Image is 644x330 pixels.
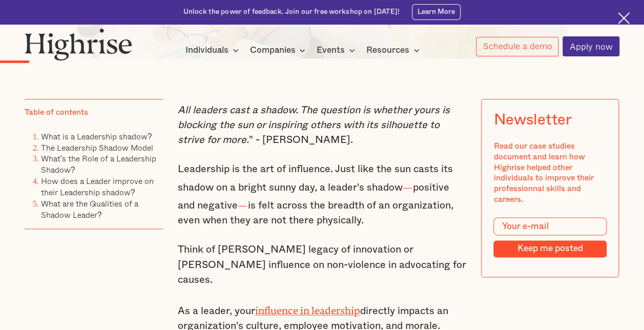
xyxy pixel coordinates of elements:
strong: — [238,199,248,206]
a: Apply now [563,36,619,56]
div: Table of contents [25,107,88,118]
img: Highrise logo [25,28,132,60]
div: Unlock the power of feedback. Join our free workshop on [DATE]! [183,7,400,17]
strong: — [403,181,413,188]
div: Companies [250,44,295,56]
div: Individuals [185,44,242,56]
a: Schedule a demo [476,37,559,56]
div: Companies [250,44,308,56]
div: Resources [366,44,409,56]
div: Read our case studies document and learn how Highrise helped other individuals to improve their p... [494,141,607,205]
form: Modal Form [494,217,607,257]
a: influence in leadership [255,305,360,312]
em: All leaders cast a shadow. The question is whether yours is blocking the sun or inspiring others ... [178,105,450,146]
a: What is a Leadership shadow? [41,130,152,142]
a: Learn More [412,4,461,19]
p: " - [PERSON_NAME]. [178,103,467,148]
div: Newsletter [494,111,572,129]
img: Cross icon [618,12,630,24]
div: Resources [366,44,423,56]
p: Think of [PERSON_NAME] legacy of innovation or [PERSON_NAME] influence on non-violence in advocat... [178,242,467,287]
div: Events [317,44,345,56]
a: What are the Qualities of a Shadow Leader? [41,197,138,221]
a: The Leadership Shadow Model [41,141,153,154]
div: Events [317,44,358,56]
input: Your e-mail [494,217,607,235]
p: Leadership is the art of influence. Just like the sun casts its shadow on a bright sunny day, a l... [178,162,467,229]
a: What's the Role of a Leadership Shadow? [41,152,156,176]
div: Individuals [185,44,228,56]
a: How does a Leader improve on their Leadership shadow? [41,175,154,198]
input: Keep me posted [494,240,607,257]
